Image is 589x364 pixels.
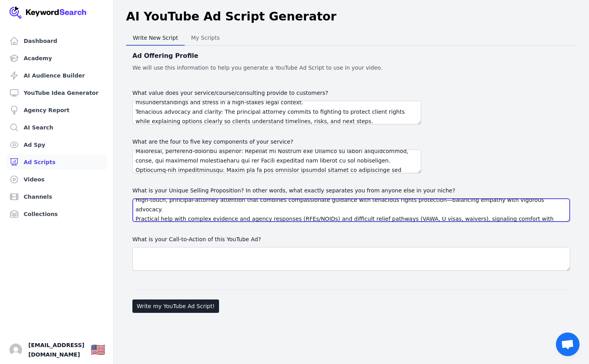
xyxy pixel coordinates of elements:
a: Channels [6,189,107,205]
button: Open user button [9,344,22,356]
p: We will use this information to help you generate a YouTube Ad Script to use in your video. [132,63,570,72]
a: Agency Report [6,102,107,118]
label: What is your Call-to-Action of this YouTube Ad? [132,235,570,244]
div: Open chat [556,333,580,356]
button: 🇺🇸 [91,342,105,358]
div: 🇺🇸 [91,343,105,357]
h1: AI YouTube Ad Script Generator [126,9,336,24]
a: Dashboard [6,33,107,49]
span: Write New Script [130,32,181,43]
label: What are the four to five key components of your service? [132,137,421,146]
span: [EMAIL_ADDRESS][DOMAIN_NAME] [28,340,84,359]
a: Academy [6,50,107,66]
button: Write my YouTube Ad Script! [132,299,219,313]
label: What is your Unique Selling Proposition? In other words, what exactly separates you from anyone e... [132,186,570,195]
h2: Ad Offering Profile [132,50,570,61]
a: Ad Spy [6,137,107,153]
img: Your Company [9,6,87,19]
a: Collections [6,206,107,222]
span: My Scripts [188,32,223,43]
a: Videos [6,172,107,187]
a: Ad Scripts [6,154,107,170]
a: AI Audience Builder [6,68,107,83]
label: What value does your service/course/consulting provide to customers? [132,88,421,98]
a: YouTube Idea Generator [6,85,107,101]
a: AI Search [6,120,107,135]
